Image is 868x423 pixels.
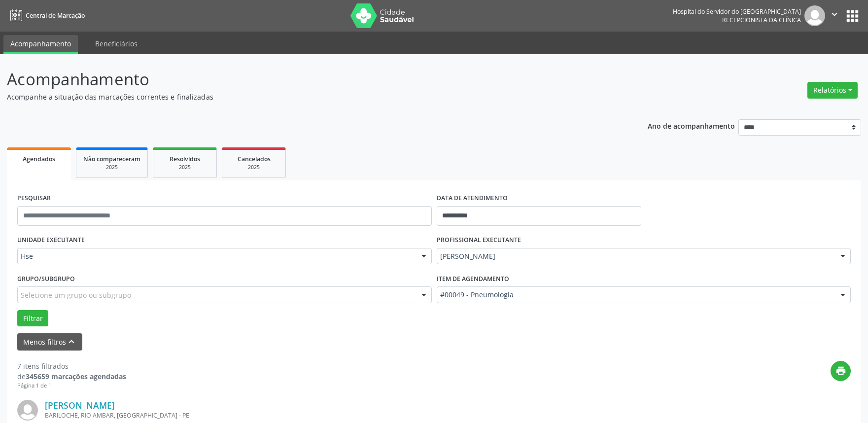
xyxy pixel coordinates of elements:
label: DATA DE ATENDIMENTO [437,191,508,206]
label: PESQUISAR [17,191,51,206]
img: img [804,5,825,26]
div: Página 1 de 1 [17,382,126,390]
div: 2025 [229,164,278,171]
span: Cancelados [238,155,271,163]
div: 2025 [83,164,140,171]
label: Grupo/Subgrupo [17,271,75,286]
i: keyboard_arrow_up [66,336,77,347]
button: print [831,361,851,381]
a: [PERSON_NAME] [45,400,115,411]
button:  [825,5,844,26]
a: Beneficiários [88,35,144,52]
span: [PERSON_NAME] [440,251,831,261]
div: Hospital do Servidor do [GEOGRAPHIC_DATA] [673,7,801,16]
button: Relatórios [807,82,858,99]
label: UNIDADE EXECUTANTE [17,233,85,248]
span: Selecione um grupo ou subgrupo [21,290,131,300]
span: Hse [21,251,412,261]
span: #00049 - Pneumologia [440,290,831,300]
div: 2025 [160,164,209,171]
p: Acompanhamento [7,67,605,92]
strong: 345659 marcações agendadas [26,372,126,381]
p: Acompanhe a situação das marcações correntes e finalizadas [7,92,605,102]
label: Item de agendamento [437,271,509,286]
span: Agendados [23,155,55,163]
div: de [17,371,126,382]
button: apps [844,7,861,25]
i: print [835,365,846,376]
label: PROFISSIONAL EXECUTANTE [437,233,521,248]
p: Ano de acompanhamento [648,119,735,132]
img: img [17,400,38,421]
span: Recepcionista da clínica [722,16,801,24]
button: Filtrar [17,310,48,327]
span: Resolvidos [170,155,200,163]
button: Menos filtroskeyboard_arrow_up [17,333,82,351]
a: Central de Marcação [7,7,85,24]
div: BARILOCHE, RIO AMBAR, [GEOGRAPHIC_DATA] - PE [45,411,703,420]
span: Central de Marcação [26,11,85,20]
span: Não compareceram [83,155,140,163]
div: 7 itens filtrados [17,361,126,371]
a: Acompanhamento [3,35,78,54]
i:  [829,9,840,20]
